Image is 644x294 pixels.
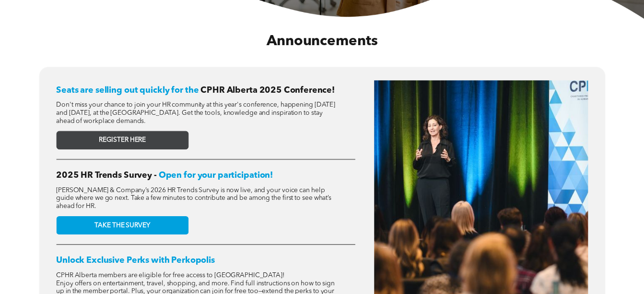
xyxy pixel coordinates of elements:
span: 2025 HR Trends Survey - [56,171,157,180]
span: Seats are selling out quickly for the [56,86,199,95]
span: REGISTER HERE [99,136,146,145]
span: CPHR Alberta members are eligible for free access to [GEOGRAPHIC_DATA]! [56,272,285,279]
a: TAKE THE SURVEY [56,216,188,234]
span: [PERSON_NAME] & Company’s 2026 HR Trends Survey is now live, and your voice can help guide where ... [56,187,331,209]
span: Open for your participation! [159,171,273,180]
span: TAKE THE SURVEY [94,221,150,230]
a: REGISTER HERE [56,131,188,149]
span: Don't miss your chance to join your HR community at this year's conference, happening [DATE] and ... [56,102,335,124]
span: Unlock Exclusive Perks with Perkopolis [56,257,215,265]
span: Announcements [267,35,378,49]
span: CPHR Alberta 2025 Conference! [200,86,335,95]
